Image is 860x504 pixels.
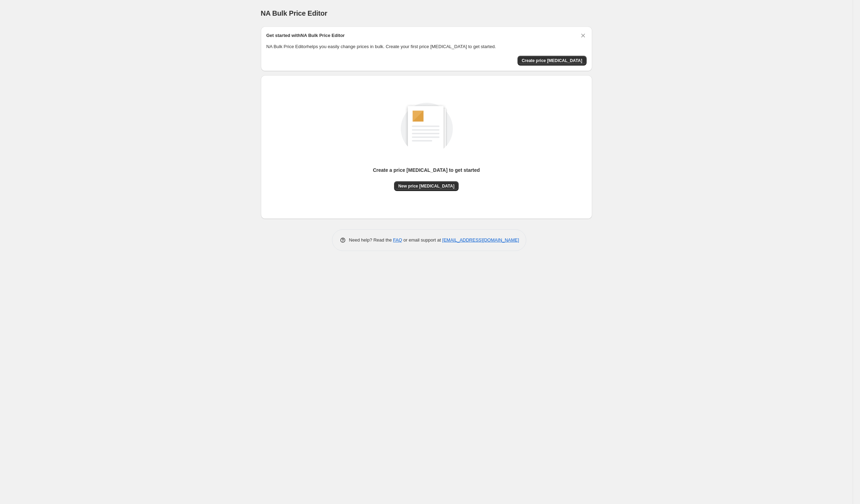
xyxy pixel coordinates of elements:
h2: Get started with NA Bulk Price Editor [266,32,345,39]
span: NA Bulk Price Editor [261,9,327,17]
span: Create price [MEDICAL_DATA] [522,58,582,63]
button: Dismiss card [580,32,587,39]
button: New price [MEDICAL_DATA] [394,181,459,191]
span: New price [MEDICAL_DATA] [398,183,454,189]
span: or email support at [402,237,442,243]
a: FAQ [393,237,402,243]
button: Create price change job [518,56,587,66]
span: Need help? Read the [349,237,393,243]
a: [EMAIL_ADDRESS][DOMAIN_NAME] [442,237,519,243]
p: Create a price [MEDICAL_DATA] to get started [373,167,480,174]
p: NA Bulk Price Editor helps you easily change prices in bulk. Create your first price [MEDICAL_DAT... [266,43,587,50]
